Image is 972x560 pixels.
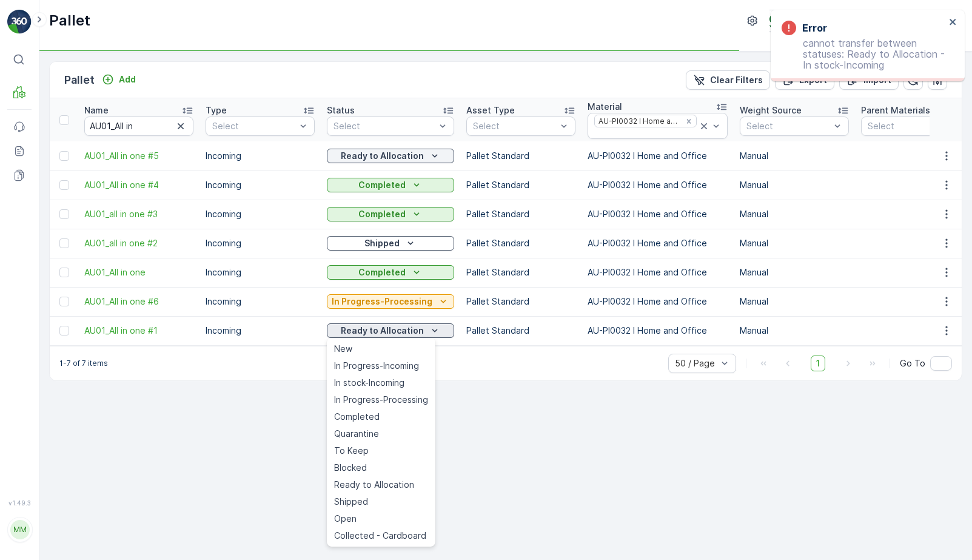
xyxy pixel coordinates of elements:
a: AU01_all in one #2 [84,237,193,249]
button: Shipped [327,236,454,251]
p: Completed [358,208,406,220]
button: Ready to Allocation [327,149,454,163]
td: Manual [734,200,855,229]
span: In Progress-Processing [334,394,428,406]
button: Clear Filters [686,70,770,90]
td: Pallet Standard [460,200,582,229]
td: Incoming [199,141,321,170]
div: Toggle Row Selected [59,151,69,161]
p: Asset Type [466,104,515,116]
span: New [334,343,352,355]
ul: Ready to Allocation [327,338,435,547]
span: Open [334,513,357,525]
img: terracycle_logo.png [769,14,789,27]
td: Pallet Standard [460,141,582,170]
span: AU01_All in one #6 [84,295,193,308]
p: Status [327,104,355,116]
p: In Progress-Processing [332,295,432,308]
span: Quarantine [334,428,379,440]
p: Select [212,120,296,132]
p: Type [206,104,227,116]
div: Toggle Row Selected [59,326,69,336]
td: Manual [734,170,855,200]
span: 1 [811,356,825,371]
td: Pallet Standard [460,258,582,287]
span: Ready to Allocation [334,479,414,491]
p: Parent Materials [861,104,930,116]
span: Shipped [334,496,368,508]
td: Manual [734,229,855,258]
p: Ready to Allocation [341,325,424,337]
p: Weight Source [740,104,802,116]
p: Add [119,73,136,86]
a: AU01_All in one #1 [84,325,193,337]
a: AU01_All in one #5 [84,150,193,162]
td: Incoming [199,200,321,229]
div: AU-PI0032 I Home and Office [595,115,681,127]
p: Pallet [49,11,90,30]
p: Clear Filters [710,74,763,86]
button: Ready to Allocation [327,323,454,338]
p: Completed [358,266,406,278]
p: 1-7 of 7 items [59,359,108,368]
p: Material [588,101,622,113]
td: Incoming [199,316,321,345]
span: In stock-Incoming [334,377,404,389]
td: Incoming [199,287,321,316]
p: Pallet [64,72,95,89]
div: Toggle Row Selected [59,297,69,306]
div: Toggle Row Selected [59,209,69,219]
div: Toggle Row Selected [59,180,69,190]
span: Go To [900,357,925,369]
td: Pallet Standard [460,316,582,345]
td: Pallet Standard [460,229,582,258]
p: Name [84,104,109,116]
td: Pallet Standard [460,287,582,316]
div: Remove AU-PI0032 I Home and Office [682,116,695,126]
td: Manual [734,287,855,316]
span: In Progress-Incoming [334,360,419,372]
div: MM [10,520,30,539]
td: Incoming [199,170,321,200]
td: AU-PI0032 I Home and Office [582,287,734,316]
td: AU-PI0032 I Home and Office [582,141,734,170]
td: Manual [734,316,855,345]
button: Add [97,72,141,87]
p: cannot transfer between statuses: Ready to Allocation - In stock-Incoming [782,38,945,70]
p: Select [473,120,557,132]
td: Incoming [199,229,321,258]
td: Manual [734,258,855,287]
span: To Keep [334,445,369,457]
img: logo [7,10,32,34]
a: AU01_All in one [84,266,193,278]
td: AU-PI0032 I Home and Office [582,258,734,287]
button: Terracycle-AU04 - Sendable(+10:00) [769,10,962,32]
p: Select [333,120,435,132]
p: Ready to Allocation [341,150,424,162]
a: AU01_All in one #4 [84,179,193,191]
span: v 1.49.3 [7,499,32,507]
span: Completed [334,411,380,423]
a: AU01_all in one #3 [84,208,193,220]
td: Pallet Standard [460,170,582,200]
h3: Error [802,21,827,35]
td: AU-PI0032 I Home and Office [582,170,734,200]
button: close [949,17,957,29]
button: Completed [327,207,454,221]
div: Toggle Row Selected [59,268,69,277]
button: Completed [327,265,454,280]
td: AU-PI0032 I Home and Office [582,229,734,258]
p: Shipped [364,237,400,249]
div: Toggle Row Selected [59,238,69,248]
td: Manual [734,141,855,170]
td: AU-PI0032 I Home and Office [582,316,734,345]
button: In Progress-Processing [327,294,454,309]
td: Incoming [199,258,321,287]
td: AU-PI0032 I Home and Office [582,200,734,229]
